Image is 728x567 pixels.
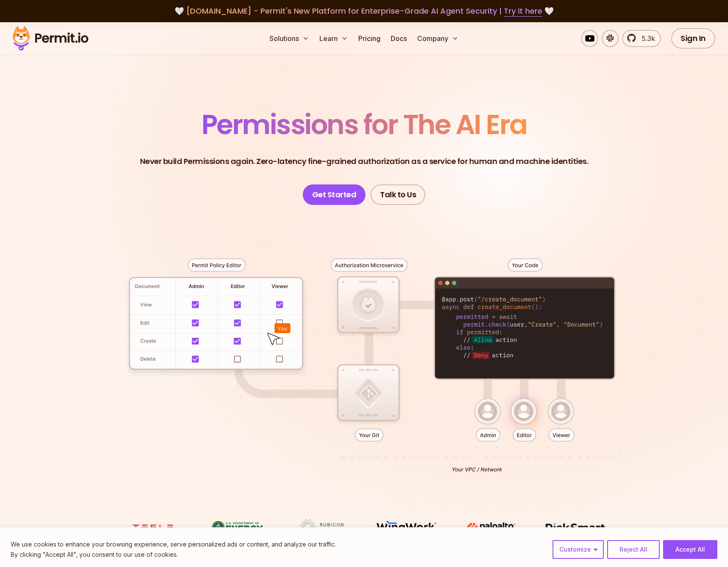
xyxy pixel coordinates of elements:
[637,33,655,44] span: 5.3k
[266,30,313,47] button: Solutions
[11,539,336,549] p: We use cookies to enhance your browsing experience, serve personalized ads or content, and analyz...
[459,519,523,535] img: paloalto
[504,6,542,17] a: Try it here
[607,540,660,559] button: Reject All
[387,30,410,47] a: Docs
[20,5,708,17] div: 🤍 🤍
[205,519,269,535] img: US department of energy
[303,184,366,205] a: Get Started
[622,30,661,47] a: 5.3k
[414,30,462,47] button: Company
[316,30,351,47] button: Learn
[140,155,588,167] p: Never build Permissions again. Zero-latency fine-grained authorization as a service for human and...
[202,105,527,143] span: Permissions for The AI Era
[663,540,717,559] button: Accept All
[671,28,715,49] a: Sign In
[9,24,92,53] img: Permit logo
[544,519,608,535] img: Risksmart
[553,540,604,559] button: Customize
[121,519,185,535] img: tesla
[355,30,384,47] a: Pricing
[11,549,336,560] p: By clicking "Accept All", you consent to our use of cookies.
[290,519,354,535] img: Rubicon
[186,6,542,16] span: [DOMAIN_NAME] - Permit's New Platform for Enterprise-Grade AI Agent Security |
[371,184,425,205] a: Talk to Us
[374,519,439,535] img: Wingwork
